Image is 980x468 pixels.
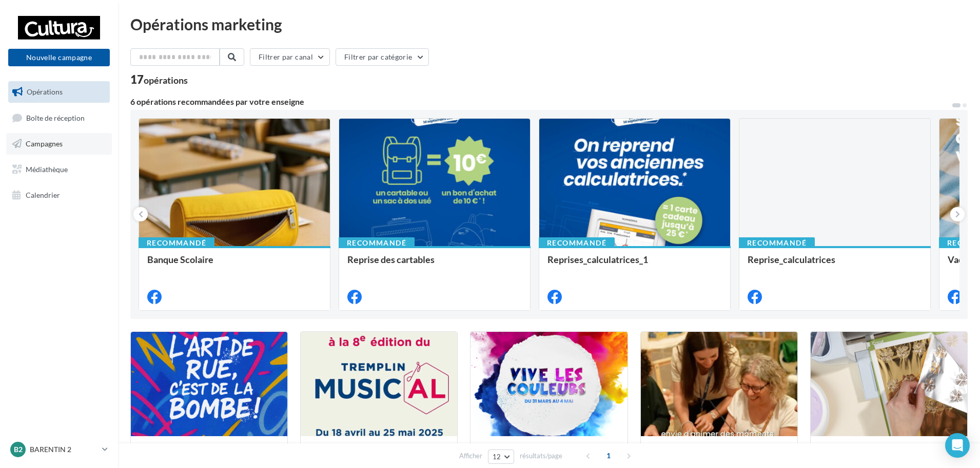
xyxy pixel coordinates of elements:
div: Recommandé [339,237,415,249]
span: B2 [14,444,23,455]
button: 12 [488,450,514,464]
p: BARENTIN 2 [30,444,98,455]
span: 1 [600,447,617,464]
span: Campagnes [26,139,63,148]
button: Filtrer par catégorie [336,48,429,66]
div: 17 [130,74,188,85]
div: Recommandé [539,237,615,249]
span: Boîte de réception [26,113,85,122]
div: Open Intercom Messenger [945,433,970,458]
button: Nouvelle campagne [8,49,110,66]
button: Filtrer par canal [250,48,330,66]
span: Opérations [27,87,63,96]
span: Calendrier [26,190,60,199]
a: Calendrier [6,184,112,206]
div: Reprise des cartables [347,254,522,275]
div: Recommandé [739,237,815,249]
div: 6 opérations recommandées par votre enseigne [130,98,951,106]
div: opérations [144,76,188,85]
a: B2 BARENTIN 2 [8,440,110,459]
span: 12 [493,453,501,461]
div: Reprise_calculatrices [748,254,922,275]
span: résultats/page [520,451,562,461]
span: Afficher [459,451,482,461]
div: Opérations marketing [130,16,968,32]
a: Médiathèque [6,159,112,180]
a: Opérations [6,81,112,103]
div: Recommandé [139,237,214,249]
span: Médiathèque [26,165,68,174]
div: Banque Scolaire [147,254,322,275]
a: Boîte de réception [6,107,112,129]
a: Campagnes [6,133,112,155]
div: Reprises_calculatrices_1 [547,254,722,275]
